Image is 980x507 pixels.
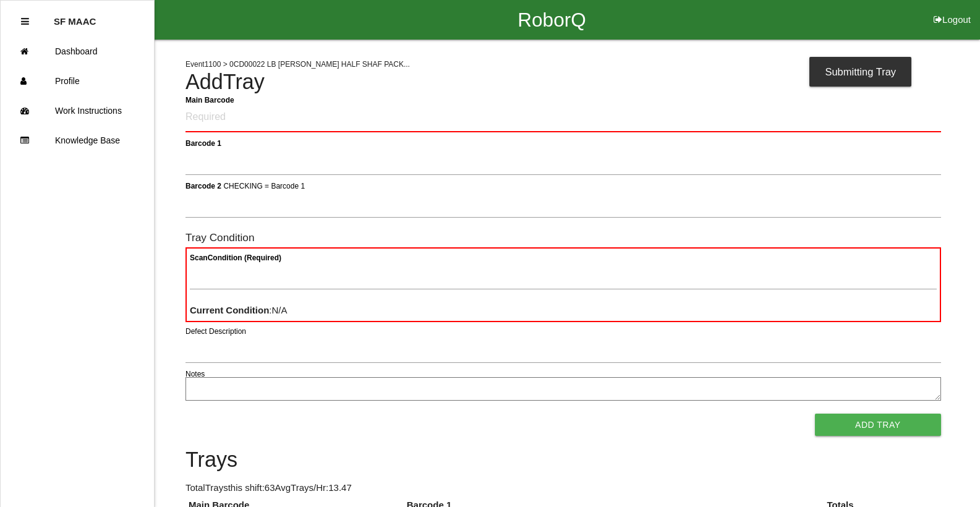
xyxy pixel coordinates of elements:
b: Current Condition [190,305,269,315]
b: Barcode 2 [185,181,221,190]
label: Defect Description [185,326,246,337]
h4: Add Tray [185,70,941,94]
p: Total Trays this shift: 63 Avg Trays /Hr: 13.47 [185,481,941,495]
div: Close [21,7,29,36]
h4: Trays [185,448,941,472]
a: Work Instructions [1,96,154,126]
a: Profile [1,66,154,96]
label: Notes [185,369,205,380]
a: Knowledge Base [1,126,154,155]
b: Main Barcode [185,95,234,104]
p: SF MAAC [54,7,96,27]
button: Add Tray [815,414,941,436]
b: Barcode 1 [185,138,221,147]
a: Dashboard [1,36,154,66]
span: Event 1100 > 0CD00022 LB [PERSON_NAME] HALF SHAF PACK... [185,60,410,69]
h6: Tray Condition [185,232,941,244]
div: Submitting Tray [809,57,911,87]
input: Required [185,103,941,132]
b: Scan Condition (Required) [190,253,281,262]
span: : N/A [190,305,288,315]
span: CHECKING = Barcode 1 [223,181,305,190]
